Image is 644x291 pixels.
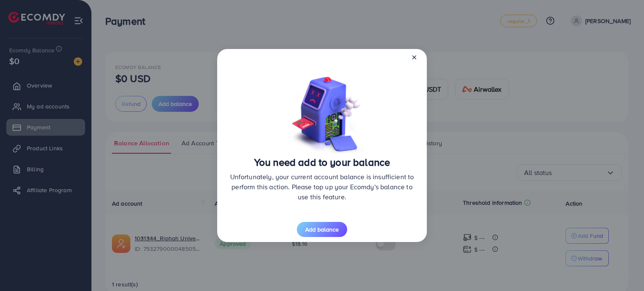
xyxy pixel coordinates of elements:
[288,71,363,156] img: bg-no-money.1a863607.png
[297,222,347,237] button: Add balance
[305,225,339,234] span: Add balance
[461,36,638,285] iframe: Chat
[226,156,417,168] h3: You need add to your balance
[226,172,417,202] p: Unfortunately, your current account balance is insufficient to perform this action. Please top up...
